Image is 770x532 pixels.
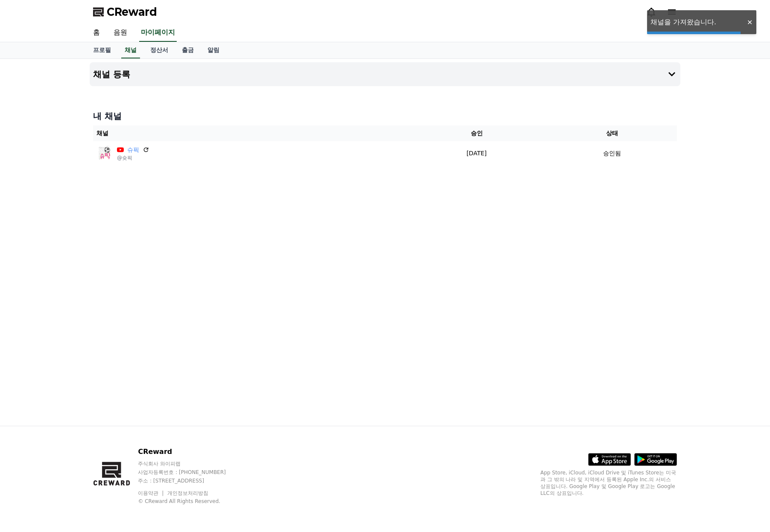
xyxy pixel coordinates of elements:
[117,154,149,161] p: @슛픽
[107,24,134,42] a: 음원
[406,125,548,141] th: 승인
[90,62,680,86] button: 채널 등록
[201,42,226,58] a: 알림
[121,42,140,58] a: 채널
[138,498,242,505] p: © CReward All Rights Reserved.
[139,24,177,42] a: 마이페이지
[409,149,544,158] p: [DATE]
[93,125,406,141] th: 채널
[93,70,130,79] h4: 채널 등록
[540,469,677,497] p: App Store, iCloud, iCloud Drive 및 iTunes Store는 미국과 그 밖의 나라 및 지역에서 등록된 Apple Inc.의 서비스 상표입니다. Goo...
[86,42,118,58] a: 프로필
[138,490,165,496] a: 이용약관
[143,42,175,58] a: 정산서
[547,125,677,141] th: 상태
[107,5,157,19] span: CReward
[127,145,139,154] a: 슈픽
[138,477,242,484] p: 주소 : [STREET_ADDRESS]
[138,447,242,457] p: CReward
[603,149,621,158] p: 승인됨
[86,24,107,42] a: 홈
[93,5,157,19] a: CReward
[93,110,677,122] h4: 내 채널
[175,42,201,58] a: 출금
[138,460,242,467] p: 주식회사 와이피랩
[167,490,208,496] a: 개인정보처리방침
[138,469,242,476] p: 사업자등록번호 : [PHONE_NUMBER]
[96,145,114,162] img: 슈픽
